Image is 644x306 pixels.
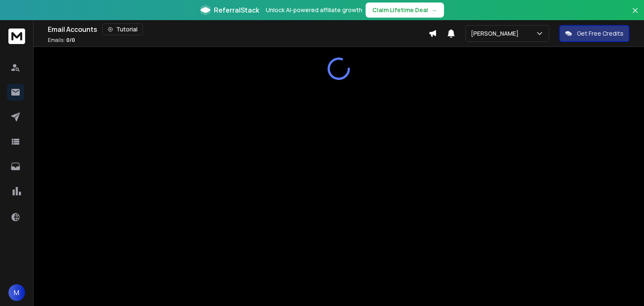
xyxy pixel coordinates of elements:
span: ReferralStack [214,5,259,15]
span: 0 / 0 [66,36,75,44]
button: Get Free Credits [559,25,629,42]
p: Unlock AI-powered affiliate growth [266,6,362,14]
p: Emails : [48,37,75,44]
p: [PERSON_NAME] [471,29,522,38]
button: Claim Lifetime Deal→ [366,3,444,18]
button: Close banner [630,5,641,25]
p: Get Free Credits [577,29,623,38]
span: → [431,6,437,14]
button: M [8,284,25,301]
button: Tutorial [102,23,143,35]
div: Email Accounts [48,23,428,35]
